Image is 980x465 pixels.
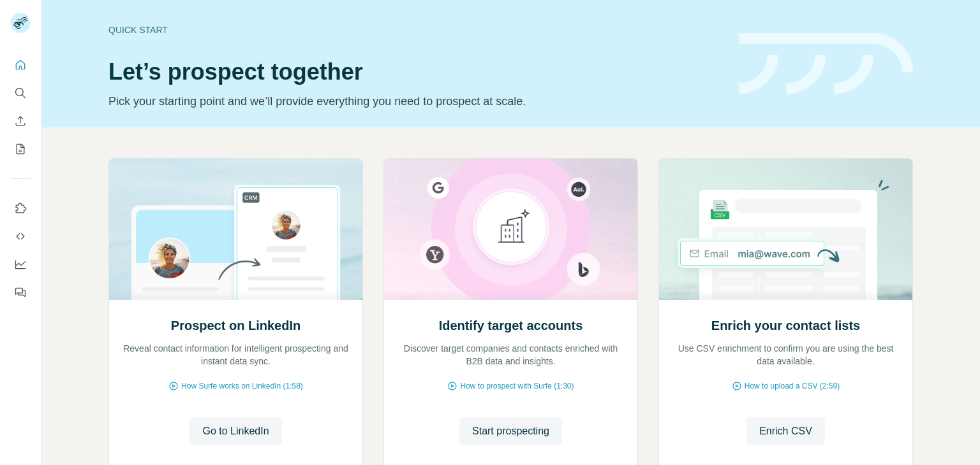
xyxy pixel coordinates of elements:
[171,317,301,334] h2: Prospect on LinkedIn
[439,317,583,334] h2: Identify target accounts
[383,159,638,300] img: Identify target accounts
[108,159,363,300] img: Prospect on LinkedIn
[711,317,860,334] h2: Enrich your contact lists
[108,92,724,110] p: Pick your starting point and we’ll provide everything you need to prospect at scale.
[10,54,31,76] button: Quick start
[459,417,562,445] button: Start prospecting
[460,380,574,392] span: How to prospect with Surfe (1:30)
[10,197,31,220] button: Use Surfe on LinkedIn
[122,342,350,368] p: Reveal contact information for intelligent prospecting and instant data sync.
[10,281,31,304] button: Feedback
[10,138,31,161] button: My lists
[108,24,724,36] div: Quick start
[10,225,31,248] button: Use Surfe API
[746,417,825,445] button: Enrich CSV
[672,342,900,368] p: Use CSV enrichment to confirm you are using the best data available.
[745,380,840,392] span: How to upload a CSV (2:59)
[10,82,31,104] button: Search
[759,424,812,439] span: Enrich CSV
[397,342,625,368] p: Discover target companies and contacts enriched with B2B data and insights.
[739,33,913,95] img: banner
[10,253,31,276] button: Dashboard
[108,59,724,85] h1: Let’s prospect together
[181,380,303,392] span: How Surfe works on LinkedIn (1:58)
[10,110,31,132] button: Enrich CSV
[472,424,549,439] span: Start prospecting
[189,417,281,445] button: Go to LinkedIn
[202,424,269,439] span: Go to LinkedIn
[658,159,913,300] img: Enrich your contact lists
